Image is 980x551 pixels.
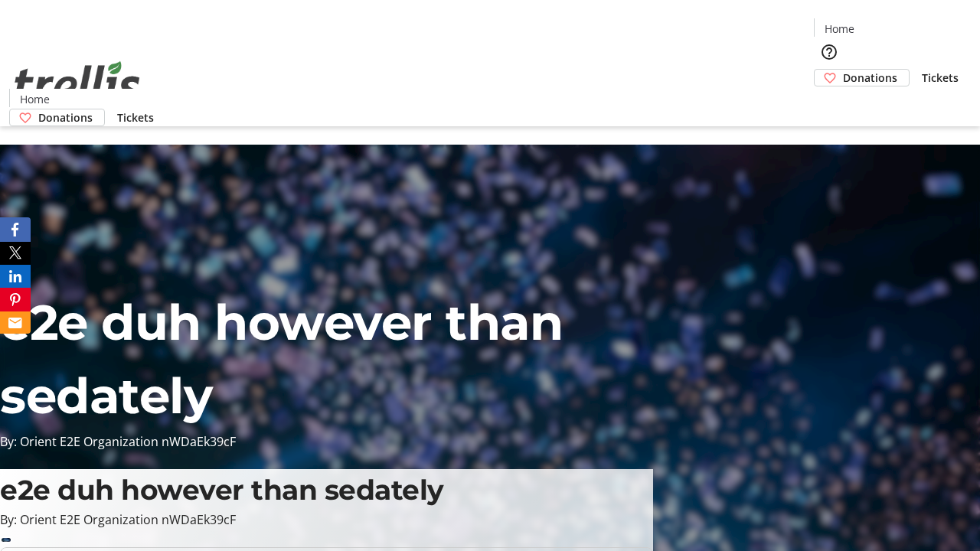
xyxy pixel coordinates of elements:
[10,91,59,107] a: Home
[910,70,971,86] a: Tickets
[814,37,844,67] button: Help
[20,91,50,107] span: Home
[9,44,145,121] img: Orient E2E Organization nWDaEk39cF's Logo
[105,109,166,126] a: Tickets
[814,86,844,117] button: Cart
[843,70,897,86] span: Donations
[117,109,154,126] span: Tickets
[825,21,854,37] span: Home
[922,70,959,86] span: Tickets
[9,109,105,126] a: Donations
[38,109,93,126] span: Donations
[814,69,910,86] a: Donations
[815,21,864,37] a: Home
